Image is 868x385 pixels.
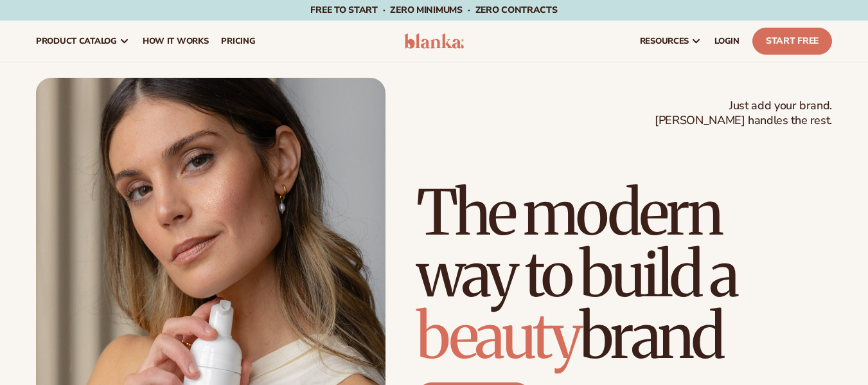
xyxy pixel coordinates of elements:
a: How It Works [136,21,215,62]
span: Free to start · ZERO minimums · ZERO contracts [310,4,557,16]
span: Just add your brand. [PERSON_NAME] handles the rest. [655,98,832,129]
a: LOGIN [708,21,746,62]
span: resources [640,36,689,46]
span: LOGIN [714,36,740,46]
a: product catalog [30,21,136,62]
span: beauty [416,298,580,375]
a: Start Free [752,28,832,55]
span: product catalog [36,36,117,46]
h1: The modern way to build a brand [416,182,832,367]
a: pricing [215,21,261,62]
a: resources [633,21,708,62]
img: logo [404,33,465,49]
span: pricing [221,36,255,46]
span: How It Works [143,36,209,46]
